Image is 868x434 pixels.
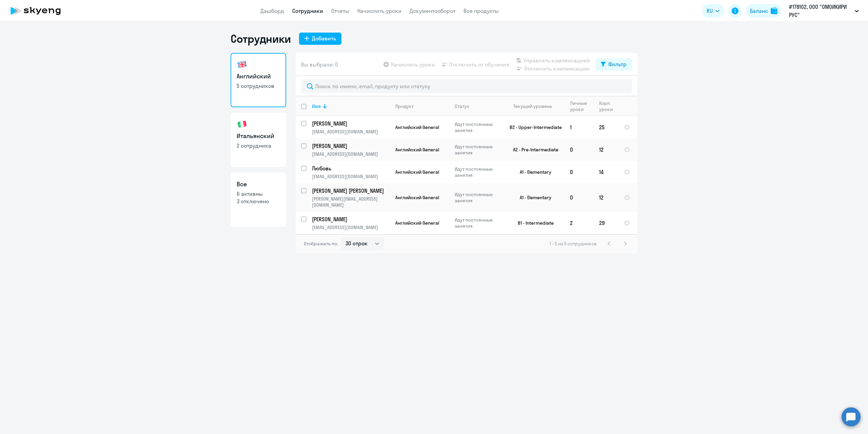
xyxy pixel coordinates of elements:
[312,142,390,150] a: [PERSON_NAME]
[746,4,782,18] button: Балансbalance
[304,241,338,247] span: Отображать по:
[237,180,280,189] h3: Все
[395,220,439,226] span: Английский General
[501,138,565,161] td: A2 - Pre-Intermediate
[455,121,501,133] p: Идут постоянные занятия
[565,161,594,183] td: 0
[312,103,390,109] div: Имя
[570,100,593,112] div: Личные уроки
[501,212,565,234] td: B1 - Intermediate
[301,79,632,93] input: Поиск по имени, email, продукту или статусу
[312,224,390,230] p: [EMAIL_ADDRESS][DOMAIN_NAME]
[565,138,594,161] td: 0
[594,138,618,161] td: 12
[455,103,501,109] div: Статус
[608,60,627,68] div: Фильтр
[237,72,280,81] h3: Английский
[594,161,618,183] td: 14
[565,212,594,234] td: 2
[501,161,565,183] td: A1 - Elementary
[312,215,389,223] p: [PERSON_NAME]
[570,100,589,112] div: Личные уроки
[231,113,286,167] a: Итальянский2 сотрудника
[702,4,724,18] button: RU
[455,144,501,156] p: Идут постоянные занятия
[501,116,565,138] td: B2 - Upper-Intermediate
[771,7,777,14] img: balance
[312,103,321,109] div: Имя
[231,172,286,227] a: Все6 активны3 отключено
[237,197,280,205] p: 3 отключено
[231,32,291,45] h1: Сотрудники
[455,217,501,229] p: Идут постоянные занятия
[312,165,389,172] p: Любовь
[312,129,390,135] p: [EMAIL_ADDRESS][DOMAIN_NAME]
[565,116,594,138] td: 1
[789,3,852,19] p: #178102, ООО "ОМОИКИРИ РУС"
[237,142,280,149] p: 2 сотрудника
[312,34,336,42] div: Добавить
[550,241,597,247] span: 1 - 5 из 5 сотрудников
[513,103,552,109] div: Текущий уровень
[395,103,414,109] div: Продукт
[594,183,618,212] td: 12
[395,147,439,153] span: Английский General
[786,3,862,19] button: #178102, ООО "ОМОИКИРИ РУС"
[312,196,390,208] p: [PERSON_NAME][EMAIL_ADDRESS][DOMAIN_NAME]
[599,100,618,112] div: Корп. уроки
[237,132,280,140] h3: Итальянский
[312,165,390,172] a: Любовь
[231,53,286,107] a: Английский5 сотрудников
[312,151,390,157] p: [EMAIL_ADDRESS][DOMAIN_NAME]
[507,103,564,109] div: Текущий уровень
[594,116,618,138] td: 25
[237,119,248,130] img: italian
[463,7,499,14] a: Все продукты
[750,7,768,15] div: Баланс
[455,166,501,178] p: Идут постоянные занятия
[395,169,439,175] span: Английский General
[292,7,323,14] a: Сотрудники
[395,194,439,201] span: Английский General
[299,33,341,45] button: Добавить
[565,183,594,212] td: 0
[301,60,338,69] span: Вы выбрали: 0
[595,58,632,71] button: Фильтр
[357,7,401,14] a: Начислить уроки
[312,142,389,150] p: [PERSON_NAME]
[455,191,501,204] p: Идут постоянные занятия
[260,7,284,14] a: Дашборд
[237,59,248,70] img: english
[501,183,565,212] td: A1 - Elementary
[237,190,280,197] p: 6 активны
[395,124,439,130] span: Английский General
[312,120,390,127] a: [PERSON_NAME]
[312,173,390,180] p: [EMAIL_ADDRESS][DOMAIN_NAME]
[455,103,469,109] div: Статус
[410,7,455,14] a: Документооборот
[312,215,390,223] a: [PERSON_NAME]
[395,103,449,109] div: Продукт
[237,82,280,90] p: 5 сотрудников
[707,7,713,15] span: RU
[599,100,614,112] div: Корп. уроки
[312,187,390,194] a: [PERSON_NAME] [PERSON_NAME]
[312,120,389,127] p: [PERSON_NAME]
[312,187,389,194] p: [PERSON_NAME] [PERSON_NAME]
[331,7,349,14] a: Отчеты
[594,212,618,234] td: 29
